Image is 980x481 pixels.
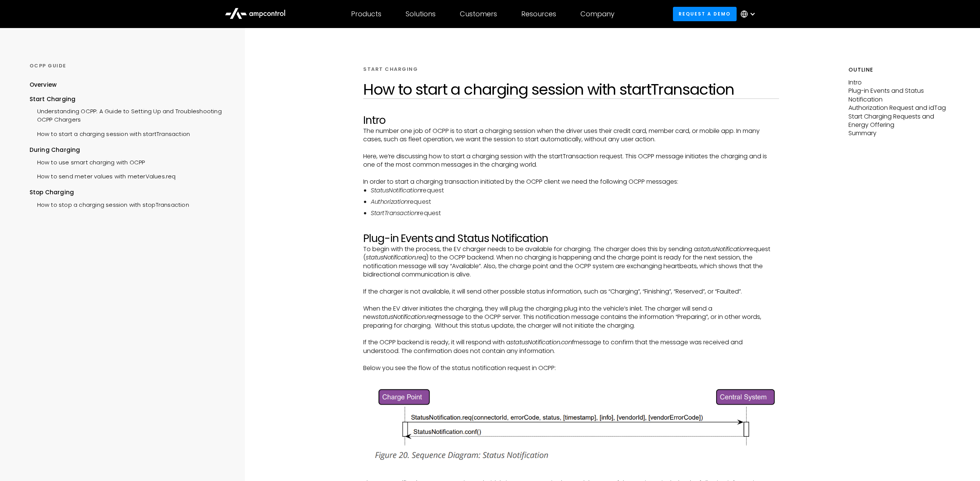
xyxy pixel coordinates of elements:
[371,186,779,195] li: request
[371,186,421,195] em: StatusNotification
[363,114,779,127] h2: Intro
[30,169,176,183] a: How to send meter values with meterValues.req
[510,338,574,347] em: statusNotification.conf
[30,81,57,89] div: Overview
[30,62,226,69] div: OCPP GUIDE
[30,188,226,197] div: Stop Charging
[406,10,436,18] div: Solutions
[521,10,556,18] div: Resources
[30,146,226,154] div: During Charging
[698,245,748,253] em: statusNotification
[30,95,226,103] div: Start Charging
[363,224,779,232] p: ‍
[460,10,497,18] div: Customers
[848,129,951,137] p: Summary
[371,197,408,206] em: Authorization
[580,10,615,18] div: Company
[30,103,226,126] a: Understanding OCPP: A Guide to Setting Up and Troubleshooting OCPP Chargers
[363,152,779,169] p: Here, we’re discussing how to start a charging session with the startTransaction request. This OC...
[363,232,779,245] h2: Plug-in Events and Status Notification
[371,198,779,206] li: request
[30,155,145,169] a: How to use smart charging with OCPP
[363,66,418,73] div: START CHARGING
[371,209,779,217] li: request
[371,209,418,217] em: StartTransaction
[363,127,779,144] p: The number one job of OCPP is to start a charging session when the driver uses their credit card,...
[673,7,737,21] a: Request a demo
[351,10,381,18] div: Products
[848,112,951,130] p: Start Charging Requests and Energy Offering
[363,372,779,381] p: ‍
[30,81,57,95] a: Overview
[363,381,779,467] img: status notification request in OCPP
[363,80,779,98] h1: How to start a charging session with startTransaction
[848,78,951,87] p: Intro
[363,305,779,330] p: When the EV driver initiates the charging, they will plug the charging plug into the vehicle’s in...
[363,178,779,186] p: In order to start a charging transaction initiated by the OCPP client we need the following OCPP ...
[363,144,779,152] p: ‍
[363,355,779,364] p: ‍
[363,287,779,296] p: If the charger is not available, it will send other possible status information, such as “Chargin...
[848,87,951,104] p: Plug-in Events and Status Notification
[363,364,779,372] p: Below you see the flow of the status notification request in OCPP:
[363,338,779,355] p: If the OCPP backend is ready, it will respond with a message to confirm that the message was rece...
[363,471,779,479] p: ‍
[30,126,190,140] a: How to start a charging session with startTransaction
[363,330,779,338] p: ‍
[376,312,436,321] em: statusNotification.req
[363,169,779,178] p: ‍
[848,104,951,112] p: Authorization Request and idTag
[363,296,779,304] p: ‍
[363,245,779,279] p: To begin with the process, the EV charger needs to be available for charging. The charger does th...
[848,66,951,74] h5: Outline
[363,279,779,287] p: ‍
[30,197,189,211] a: How to stop a charging session with stopTransaction
[366,253,426,262] em: statusNotification.req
